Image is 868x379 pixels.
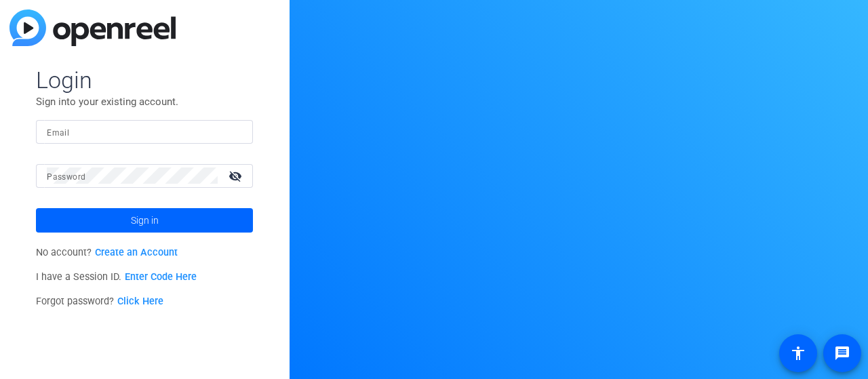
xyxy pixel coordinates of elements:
span: Forgot password? [36,296,163,307]
mat-icon: visibility_off [220,166,253,186]
mat-label: Password [47,172,85,182]
span: Sign in [131,203,159,237]
img: blue-gradient.svg [9,9,176,46]
mat-icon: message [834,345,850,361]
span: No account? [36,247,178,258]
a: Click Here [117,296,163,307]
a: Create an Account [95,247,178,258]
button: Sign in [36,208,253,233]
mat-icon: accessibility [790,345,806,361]
p: Sign into your existing account. [36,94,253,109]
span: I have a Session ID. [36,271,197,283]
mat-label: Email [47,128,69,138]
input: Enter Email Address [47,123,242,140]
span: Login [36,66,253,94]
a: Enter Code Here [125,271,197,283]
